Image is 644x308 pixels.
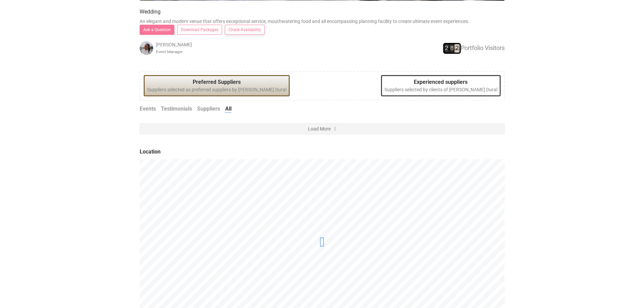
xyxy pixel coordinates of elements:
a: Download Packages [177,25,222,35]
span: 2 [455,44,460,53]
div: Suppliers selected as preferred suppliers by [PERSON_NAME] Dural [144,75,290,96]
a: All [225,105,232,113]
div: Suppliers selected by clients of [PERSON_NAME] Dural [381,75,501,96]
a: Ask a Question [140,25,174,35]
span: 8 [450,44,455,53]
legend: Location [140,148,505,156]
a: Testimonials [161,105,192,113]
legend: Preferred Suppliers [147,78,286,86]
div: [PERSON_NAME] [140,41,261,55]
span: 2 [445,44,449,53]
div: An elegant and modern venue that offers exceptional service, mouthwatering food and all encompass... [140,18,505,25]
a: Check Availability [225,25,265,35]
small: Event Manager [156,49,183,54]
div: Portfolio Visitors [383,43,505,54]
h4: Wedding [140,9,505,15]
a: Events [140,105,156,113]
button: Load More [140,123,505,135]
legend: Experienced suppliers [384,78,497,86]
img: open-uri20190211-4-hbmqyd [140,41,153,55]
a: Suppliers [197,105,220,113]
